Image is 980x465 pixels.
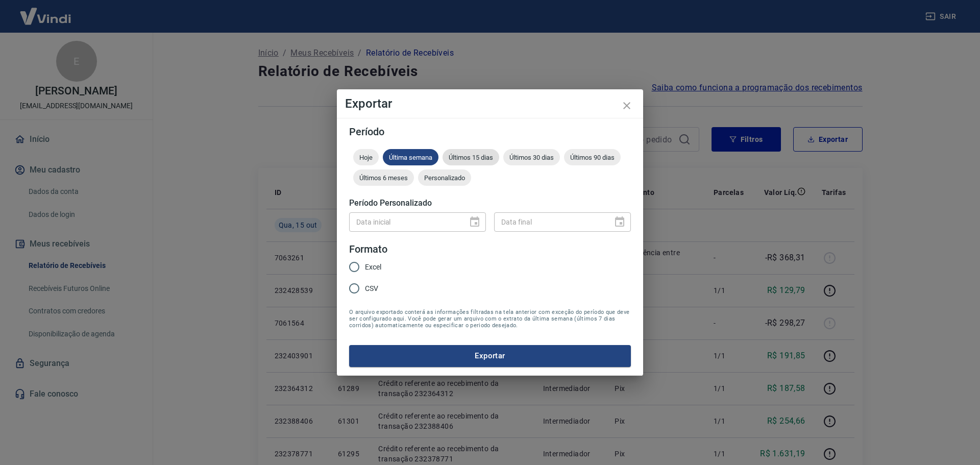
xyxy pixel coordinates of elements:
div: Última semana [383,149,438,165]
span: Últimos 90 dias [564,154,621,161]
legend: Formato [349,242,387,257]
h5: Período Personalizado [349,198,631,208]
input: DD/MM/YYYY [349,212,460,231]
h5: Período [349,127,631,137]
button: Exportar [349,345,631,366]
div: Hoje [353,149,379,165]
span: Excel [365,262,381,273]
div: Últimos 90 dias [564,149,621,165]
span: O arquivo exportado conterá as informações filtradas na tela anterior com exceção do período que ... [349,309,631,329]
span: Personalizado [418,174,471,182]
button: close [615,93,639,118]
div: Últimos 6 meses [353,169,414,186]
span: Últimos 30 dias [503,154,560,161]
input: DD/MM/YYYY [494,212,605,231]
span: CSV [365,283,378,294]
div: Personalizado [418,169,471,186]
h4: Exportar [345,97,635,110]
div: Últimos 30 dias [503,149,560,165]
span: Últimos 6 meses [353,174,414,182]
span: Hoje [353,154,379,161]
span: Últimos 15 dias [443,154,499,161]
span: Última semana [383,154,438,161]
div: Últimos 15 dias [443,149,499,165]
